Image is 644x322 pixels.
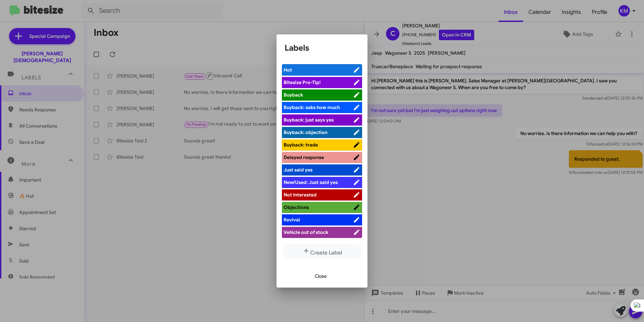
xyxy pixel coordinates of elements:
[284,104,340,110] span: Buyback: asks how much
[284,229,328,235] span: Vehicle out of stock
[282,244,362,259] button: Create Label
[315,270,327,282] span: Close
[284,92,303,98] span: Buyback
[285,43,359,53] h1: Labels
[284,117,334,123] span: Buyback: just says yes
[284,179,338,185] span: New/Used: Just said yes
[284,217,300,223] span: Revival
[284,67,292,73] span: Hot
[284,167,313,173] span: Just said yes
[284,79,321,85] span: Bitesize Pro-Tip!
[284,204,309,210] span: Objections
[284,192,317,198] span: Not Interested
[309,270,332,282] button: Close
[284,154,324,160] span: Delayed response
[284,129,327,135] span: Buyback: objection
[284,142,318,148] span: Buyback: trade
